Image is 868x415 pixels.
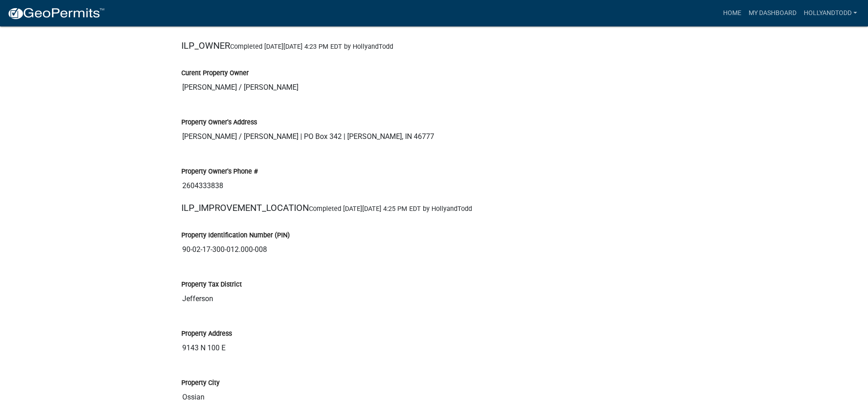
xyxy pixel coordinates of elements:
label: Property Tax District [181,282,242,288]
label: Property Address [181,331,232,337]
label: Property Identification Number (PIN) [181,232,290,239]
h5: ILP_IMPROVEMENT_LOCATION [181,202,687,213]
label: Property Owner's Phone # [181,169,258,175]
label: Property Owner's Address [181,119,257,126]
span: Completed [DATE][DATE] 4:23 PM EDT by HollyandTodd [230,43,393,51]
label: Curent Property Owner [181,70,249,77]
a: Home [719,5,745,22]
a: My Dashboard [745,5,800,22]
h5: ILP_OWNER [181,40,687,51]
a: HollyandTodd [800,5,861,22]
span: Completed [DATE][DATE] 4:25 PM EDT by HollyandTodd [309,205,472,213]
label: Property City [181,380,220,386]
